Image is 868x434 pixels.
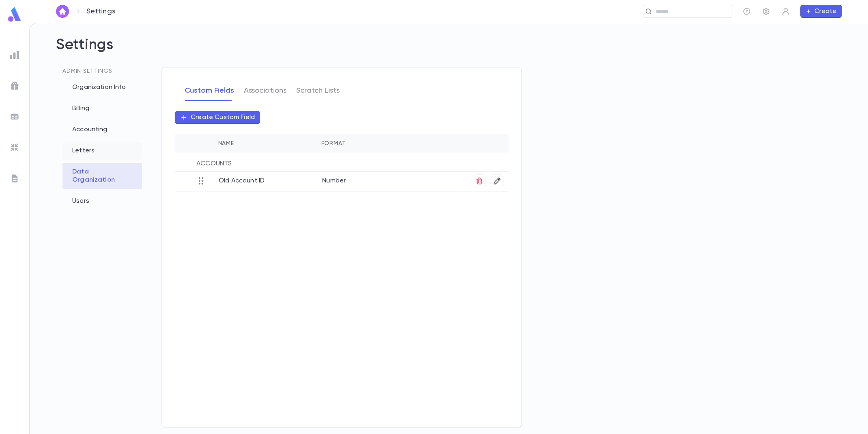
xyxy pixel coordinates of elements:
button: Custom Fields [185,80,234,101]
span: Name [218,141,234,146]
p: Create Custom Field [191,113,255,122]
img: logo [6,7,23,22]
span: Admin Settings [62,68,112,74]
span: Format [321,141,346,146]
img: campaigns_grey.99e729a5f7ee94e3726e6486bddda8f1.svg [10,81,19,91]
img: reports_grey.c525e4749d1bce6a11f5fe2a8de1b229.svg [10,50,19,60]
img: imports_grey.530a8a0e642e233f2baf0ef88e8c9fcb.svg [10,143,19,152]
h2: Settings [56,36,842,67]
div: Account s [175,153,508,171]
button: Create [800,5,842,18]
img: letters_grey.7941b92b52307dd3b8a917253454ce1c.svg [10,174,19,183]
div: Accounting [62,121,142,139]
p: Old Account ID [219,174,322,185]
div: Letters [62,142,142,160]
div: Organization Info [62,78,142,96]
div: Users [62,192,142,210]
button: Create Custom Field [175,111,260,124]
button: Scratch Lists [296,80,340,101]
img: home_white.a664292cf8c1dea59945f0da9f25487c.svg [58,8,67,15]
img: batches_grey.339ca447c9d9533ef1741baa751efc33.svg [10,112,19,122]
div: Billing [62,100,142,117]
div: Data Organization [62,163,142,189]
p: Number [322,174,452,185]
p: Settings [86,7,115,16]
button: Associations [244,80,286,101]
